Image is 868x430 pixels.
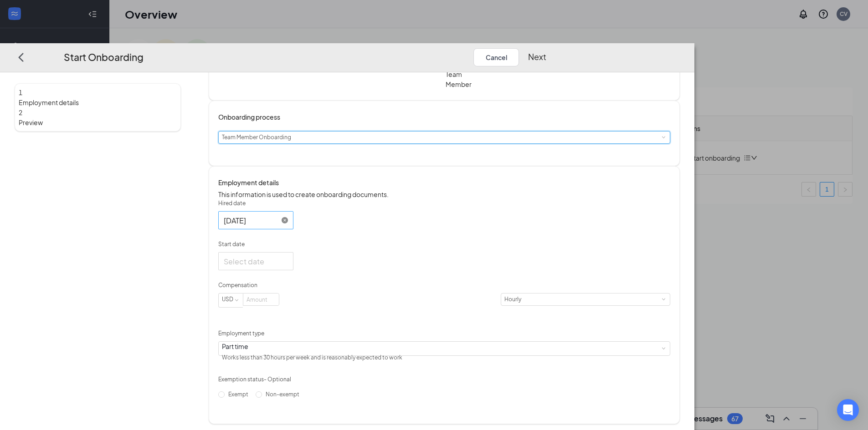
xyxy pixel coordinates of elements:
[837,399,859,421] div: Open Intercom Messenger
[243,293,279,305] input: Amount
[19,97,177,107] span: Employment details
[262,391,303,398] span: Non-exempt
[218,199,670,207] p: Hired date
[282,217,288,223] span: close-circle
[218,329,670,338] p: Employment type
[218,189,670,199] p: This information is used to create onboarding documents.
[19,88,22,96] span: 1
[473,48,519,66] button: Cancel
[222,134,291,141] span: Team Member Onboarding
[225,391,252,398] span: Exempt
[218,177,670,187] h4: Employment details
[218,281,670,289] p: Compensation
[222,132,298,143] div: [object Object]
[218,112,670,122] h4: Onboarding process
[218,64,226,74] div: SD
[222,351,402,364] div: Works less than 30 hours per week and is reasonably expected to work
[222,342,402,351] div: Part time
[504,293,528,305] div: Hourly
[222,293,240,305] div: USD
[528,48,546,66] button: Next
[222,342,409,364] div: [object Object]
[19,117,177,127] span: Preview
[64,49,144,64] h3: Start Onboarding
[218,240,670,248] p: Start date
[446,49,481,89] p: Front of House Team Member
[218,375,670,384] p: Exemption status
[278,49,428,80] p: · [PHONE_NUMBER]
[224,214,286,226] input: Sep 16, 2025
[264,376,291,383] span: - Optional
[224,255,286,267] input: Select date
[19,108,22,116] span: 2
